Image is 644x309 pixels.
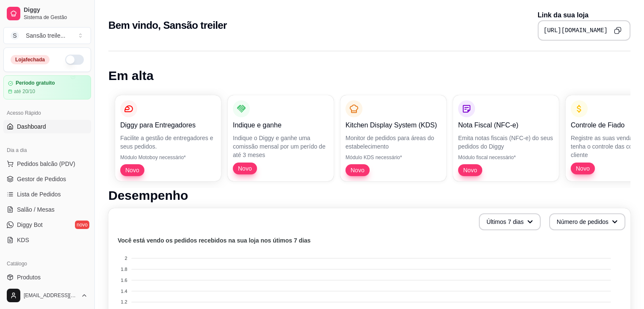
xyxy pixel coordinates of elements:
div: Acesso Rápido [3,106,91,120]
button: Copy to clipboard [611,24,625,37]
span: Novo [572,164,593,173]
p: Monitor de pedidos para áreas do estabelecimento [345,134,441,151]
p: Emita notas fiscais (NFC-e) do seus pedidos do Diggy [458,134,554,151]
span: Diggy Bot [17,221,43,229]
span: Gestor de Pedidos [17,175,66,183]
span: Lista de Pedidos [17,190,61,199]
tspan: 1.8 [121,267,127,272]
tspan: 1.2 [121,299,127,304]
span: KDS [17,236,29,244]
a: Dashboard [3,120,91,133]
p: Módulo Motoboy necessário* [120,154,216,161]
p: Módulo KDS necessário* [345,154,441,161]
h1: Desempenho [108,188,630,203]
tspan: 2 [124,256,127,261]
p: Módulo fiscal necessário* [458,154,554,161]
span: Diggy [24,6,88,14]
p: Nota Fiscal (NFC-e) [458,120,554,130]
p: Indique o Diggy e ganhe uma comissão mensal por um perído de até 3 meses [233,134,329,159]
button: Alterar Status [65,55,84,65]
button: Indique e ganheIndique o Diggy e ganhe uma comissão mensal por um perído de até 3 mesesNovo [228,95,334,181]
a: Salão / Mesas [3,203,91,216]
a: Período gratuitoaté 20/10 [3,75,91,99]
pre: [URL][DOMAIN_NAME] [544,26,608,35]
a: DiggySistema de Gestão [3,3,91,24]
div: Catálogo [3,257,91,270]
tspan: 1.6 [121,278,127,283]
button: Pedidos balcão (PDV) [3,157,91,171]
p: Diggy para Entregadores [120,120,216,130]
span: Novo [122,166,143,174]
div: Loja fechada [11,55,50,64]
span: Produtos [17,273,41,281]
a: Gestor de Pedidos [3,172,91,186]
a: Lista de Pedidos [3,188,91,201]
span: Novo [347,166,368,174]
button: Select a team [3,27,91,44]
span: [EMAIL_ADDRESS][DOMAIN_NAME] [24,292,77,299]
h1: Em alta [108,68,630,83]
a: Produtos [3,270,91,284]
article: até 20/10 [14,88,35,95]
text: Você está vendo os pedidos recebidos na sua loja nos útimos 7 dias [118,237,311,244]
article: Período gratuito [16,80,55,86]
p: Link da sua loja [538,10,630,20]
button: Últimos 7 dias [479,213,541,230]
button: Número de pedidos [549,213,625,230]
span: Dashboard [17,122,46,131]
button: Diggy para EntregadoresFacilite a gestão de entregadores e seus pedidos.Módulo Motoboy necessário... [115,95,221,181]
div: Dia a dia [3,143,91,157]
p: Facilite a gestão de entregadores e seus pedidos. [120,134,216,151]
tspan: 1.4 [121,289,127,294]
button: Nota Fiscal (NFC-e)Emita notas fiscais (NFC-e) do seus pedidos do DiggyMódulo fiscal necessário*Novo [453,95,559,181]
span: Novo [460,166,481,174]
span: Sistema de Gestão [24,14,88,21]
a: KDS [3,233,91,247]
div: Sansão treile ... [26,31,65,40]
p: Indique e ganhe [233,120,329,130]
span: Novo [235,164,255,173]
span: Pedidos balcão (PDV) [17,160,75,168]
button: Kitchen Display System (KDS)Monitor de pedidos para áreas do estabelecimentoMódulo KDS necessário... [340,95,446,181]
a: Diggy Botnovo [3,218,91,232]
p: Kitchen Display System (KDS) [345,120,441,130]
span: S [11,31,19,40]
h2: Bem vindo, Sansão treiler [108,19,227,32]
span: Salão / Mesas [17,205,55,214]
button: [EMAIL_ADDRESS][DOMAIN_NAME] [3,285,91,306]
